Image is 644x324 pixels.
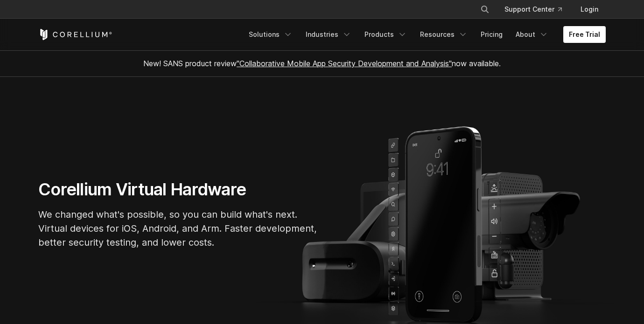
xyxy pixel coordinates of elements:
[38,207,318,249] p: We changed what's possible, so you can build what's next. Virtual devices for iOS, Android, and A...
[243,26,606,43] div: Navigation Menu
[143,59,501,68] span: New! SANS product review now available.
[476,1,493,18] button: Search
[38,29,112,40] a: Corellium Home
[573,1,606,18] a: Login
[475,26,508,43] a: Pricing
[469,1,606,18] div: Navigation Menu
[510,26,554,43] a: About
[359,26,413,43] a: Products
[38,179,318,200] h1: Corellium Virtual Hardware
[414,26,473,43] a: Resources
[300,26,357,43] a: Industries
[237,59,452,68] a: "Collaborative Mobile App Security Development and Analysis"
[243,26,298,43] a: Solutions
[497,1,569,18] a: Support Center
[563,26,606,43] a: Free Trial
